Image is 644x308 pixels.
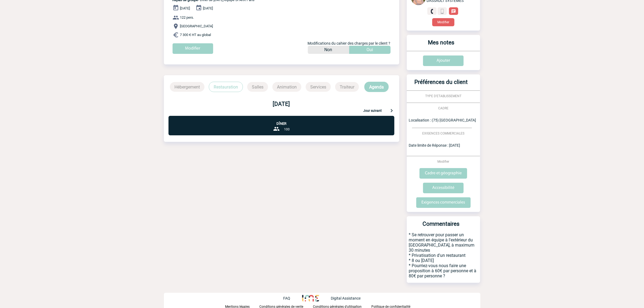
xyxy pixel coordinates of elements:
p: Traiteur [335,82,359,92]
span: [GEOGRAPHIC_DATA] [180,24,213,28]
img: http://www.idealmeetingsevents.fr/ [302,295,319,302]
input: Accessibilité [423,183,464,193]
span: [DATE] [203,6,213,10]
span: 100 [284,127,290,131]
p: Non [325,46,332,54]
p: Jour suivant [364,109,382,114]
span: 122 pers. [180,16,194,20]
img: fixe.png [430,9,434,14]
p: Digital Assistance [331,296,361,300]
h3: Mes notes [409,39,474,51]
p: Oui [366,46,373,54]
p: Animation [272,82,301,92]
p: FAQ [283,296,290,300]
input: Ajouter [423,55,464,66]
p: Agenda [364,82,389,92]
input: Cadre et géographie [420,168,467,179]
p: * Se retrouver pour passer un moment en équipe à l'extérieur du [GEOGRAPHIC_DATA], à maximum 30 m... [407,232,480,283]
span: TYPE D'ETABLISSEMENT [425,94,461,98]
p: Services [306,82,331,92]
h3: Commentaires [409,221,474,232]
p: Dîner [169,116,394,126]
span: Date limite de Réponse : [DATE] [409,143,460,148]
span: Localisation : (75) [GEOGRAPHIC_DATA] [409,118,476,122]
input: Modifier [173,43,213,54]
span: EXIGENCES COMMERCIALES [422,132,464,135]
input: Exigences commerciales [416,197,471,208]
img: group-24-px-b.png [273,126,280,132]
span: Modifier [437,160,449,163]
img: keyboard-arrow-right-24-px.png [388,107,395,114]
p: Restauration [209,82,243,92]
a: FAQ [283,295,302,300]
p: Salles [247,82,268,92]
button: Modifier [432,18,454,26]
b: [DATE] [273,101,290,107]
span: [DATE] [180,6,190,10]
span: Modifications du cahier des charges par le client ? [308,41,391,45]
h3: Préférences du client [409,79,474,90]
span: CADRE [438,106,448,110]
img: chat-24-px-w.png [451,9,456,14]
p: Hébergement [170,82,204,92]
img: portable.png [440,9,445,14]
span: 7 300 € HT au global [180,33,211,37]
